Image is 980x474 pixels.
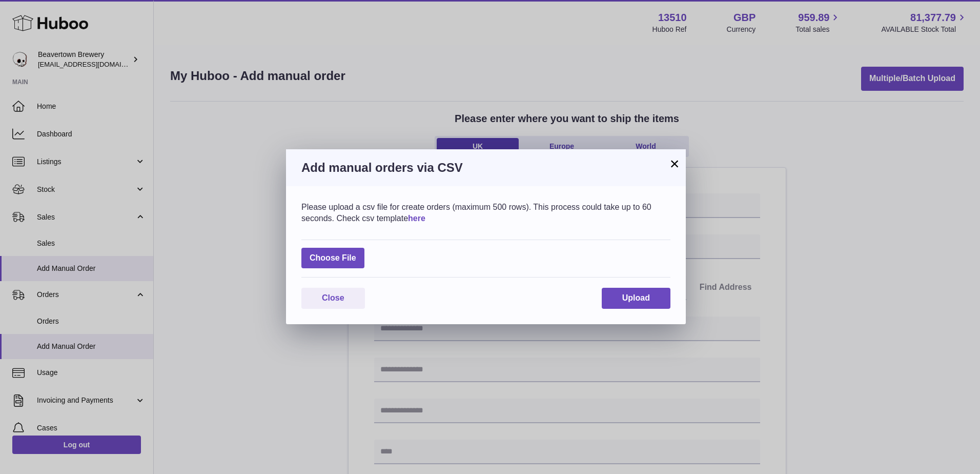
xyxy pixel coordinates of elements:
button: × [668,157,681,170]
div: Please upload a csv file for create orders (maximum 500 rows). This process could take up to 60 s... [301,202,670,224]
span: Choose File [301,248,364,269]
a: here [408,214,425,223]
span: Close [322,293,344,302]
h3: Add manual orders via CSV [301,160,670,176]
span: Upload [622,293,650,302]
button: Upload [602,288,670,309]
button: Close [301,288,365,309]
